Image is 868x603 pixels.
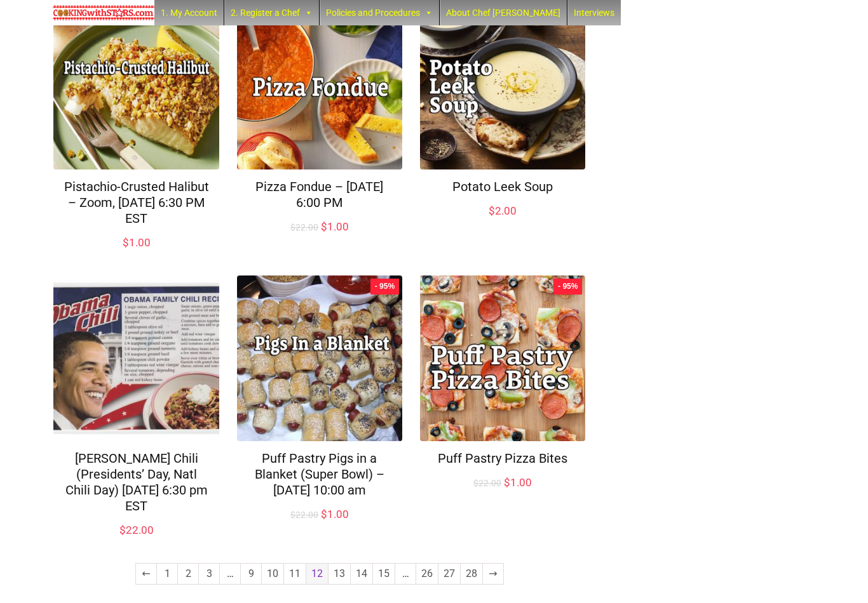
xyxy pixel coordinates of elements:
a: Page 1 [157,564,177,584]
span: $ [290,510,295,520]
span: $ [321,508,327,520]
img: Chef Paula's Cooking With Stars [53,5,154,20]
a: Pistachio-Crusted Halibut – Zoom, [DATE] 6:30 PM EST [64,179,209,226]
span: $ [290,222,295,232]
span: $ [119,524,126,536]
bdi: 1.00 [321,508,349,520]
a: Puff Pastry Pizza Bites [438,451,567,466]
bdi: 22.00 [290,510,318,520]
a: Page 9 [241,564,261,584]
img: Potato Leek Soup [420,4,585,169]
a: Page 2 [178,564,198,584]
bdi: 1.00 [123,236,151,249]
a: Page 27 [438,564,460,584]
span: $ [489,204,495,217]
span: $ [123,236,129,249]
a: Puff Pastry Pigs in a Blanket (Super Bowl) – [DATE] 10:00 am [255,451,384,498]
bdi: 22.00 [119,524,154,536]
span: Page 12 [306,564,328,584]
bdi: 22.00 [473,478,501,488]
a: Page 10 [262,564,283,584]
a: → [483,564,503,584]
a: Page 14 [351,564,372,584]
span: - 95% [558,282,578,291]
a: Page 11 [284,564,306,584]
img: President Obama’s Chili (Presidents’ Day, Natl Chili Day) Feb.21, 2022 at 6:30 pm EST [53,275,219,441]
bdi: 22.00 [290,222,318,232]
span: $ [504,476,510,489]
a: Page 15 [373,564,395,584]
a: Page 26 [416,564,438,584]
a: Page 28 [461,564,482,584]
bdi: 1.00 [321,220,349,233]
img: Puff Pastry Pigs in a Blanket (Super Bowl) – Sunday Feb 13, 2022 at 10:00 am [237,275,402,441]
a: Page 3 [199,564,219,584]
img: Pistachio-Crusted Halibut [53,4,219,169]
a: Pizza Fondue – [DATE] 6:00 PM [255,179,383,210]
img: Pizza Fondue – Mon.Feb.8st @ 6:00 PM [237,4,402,169]
img: Puff Pastry Pizza Bites [420,275,585,441]
span: $ [321,220,327,233]
a: [PERSON_NAME] Chili (Presidents’ Day, Natl Chili Day) [DATE] 6:30 pm EST [65,451,208,514]
span: … [395,564,416,584]
span: $ [473,478,478,488]
bdi: 2.00 [489,204,517,217]
bdi: 1.00 [504,476,532,489]
a: Page 13 [329,564,350,584]
a: Potato Leek Soup [452,179,553,194]
span: … [220,564,240,584]
span: - 95% [375,282,395,291]
a: ← [136,564,156,584]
